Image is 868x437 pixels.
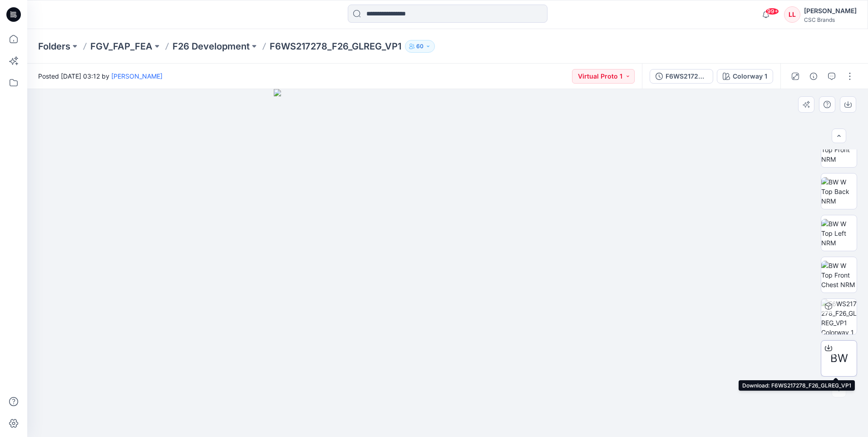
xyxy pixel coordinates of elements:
[270,40,401,53] p: F6WS217278_F26_GLREG_VP1
[90,40,153,53] a: FGV_FAP_FEA
[38,40,70,53] a: Folders
[38,71,163,81] span: Posted [DATE] 03:12 by
[830,350,848,367] span: BW
[717,69,773,84] button: Colorway 1
[274,89,621,437] img: eyJhbGciOiJIUzI1NiIsImtpZCI6IjAiLCJzbHQiOiJzZXMiLCJ0eXAiOiJKV1QifQ.eyJkYXRhIjp7InR5cGUiOiJzdG9yYW...
[821,261,857,289] img: BW W Top Front Chest NRM
[806,69,821,84] button: Details
[173,40,250,53] a: F26 Development
[784,6,800,23] div: LL
[733,71,767,81] div: Colorway 1
[804,16,857,23] div: CSC Brands
[765,8,779,15] span: 99+
[405,40,435,53] button: 60
[650,69,713,84] button: F6WS217278_F26_GLREG_VP1
[821,135,857,164] img: BW W Top Front NRM
[111,72,163,80] a: [PERSON_NAME]
[666,71,707,81] div: F6WS217278_F26_GLREG_VP1
[821,219,857,248] img: BW W Top Left NRM
[821,299,857,334] img: F6WS217278_F26_GLREG_VP1 Colorway 1
[416,41,424,51] p: 60
[804,5,857,16] div: [PERSON_NAME]
[821,177,857,206] img: BW W Top Back NRM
